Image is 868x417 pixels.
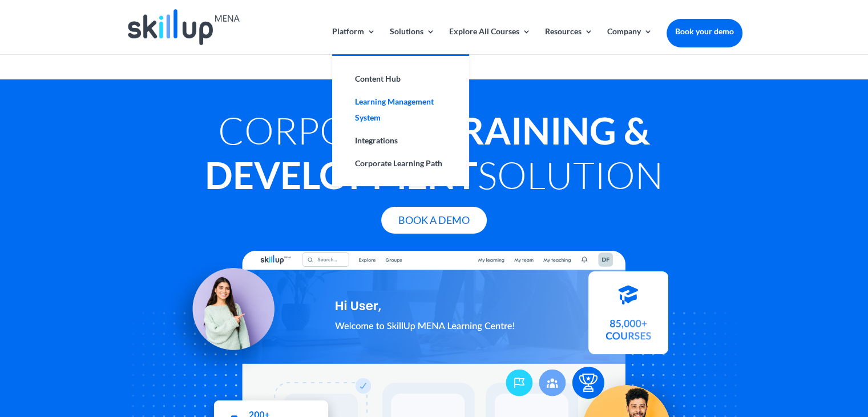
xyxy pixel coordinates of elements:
[344,152,458,175] a: Corporate Learning Path
[344,67,458,90] a: Content Hub
[126,108,742,203] h1: Corporate Solution
[344,129,458,152] a: Integrations
[381,207,487,234] a: Book A Demo
[545,27,593,54] a: Resources
[667,19,742,44] a: Book your demo
[811,362,868,417] iframe: Chat Widget
[163,254,286,378] img: Learning Management Solution - SkillUp
[205,108,650,197] strong: Training & Development
[332,27,376,54] a: Platform
[588,276,668,359] img: Courses library - SkillUp MENA
[449,27,531,54] a: Explore All Courses
[390,27,435,54] a: Solutions
[607,27,652,54] a: Company
[128,9,240,45] img: Skillup Mena
[344,90,458,129] a: Learning Management System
